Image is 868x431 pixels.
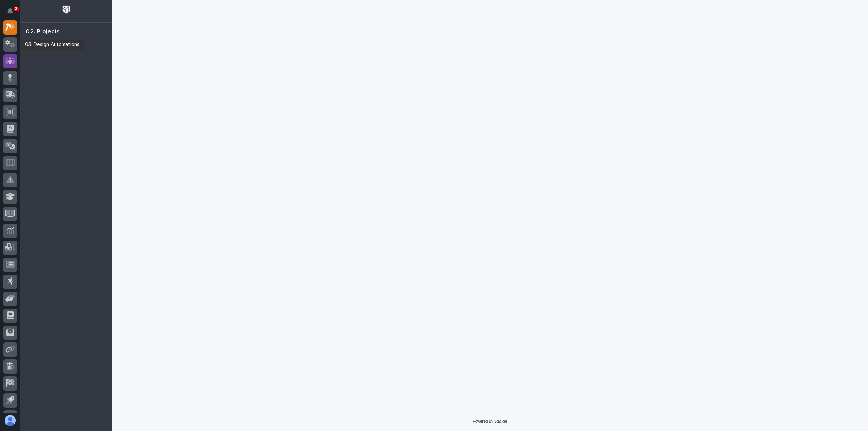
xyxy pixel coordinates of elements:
[26,28,60,36] div: 02. Projects
[15,6,17,11] p: 2
[3,413,17,428] button: users-avatar
[8,8,17,19] div: Notifications2
[473,419,507,423] a: Powered By Stacker
[60,3,73,16] img: Workspace Logo
[3,4,17,18] button: Notifications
